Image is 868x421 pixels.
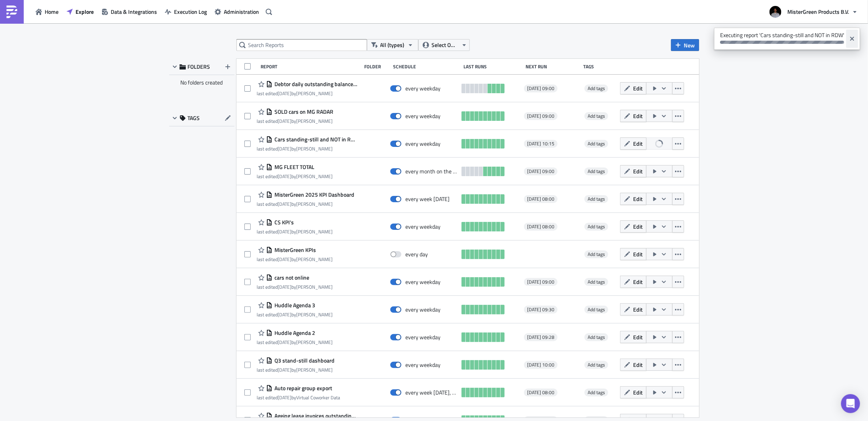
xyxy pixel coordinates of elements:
[364,64,389,70] div: Folder
[584,389,608,397] span: Add tags
[671,39,699,51] button: New
[588,278,605,286] span: Add tags
[272,164,314,171] span: MG FLEET TOTAL
[463,64,522,70] div: Last Runs
[272,357,335,364] span: Q3 stand-still dashboard
[584,195,608,203] span: Add tags
[526,64,580,70] div: Next Run
[62,6,98,18] a: Explore
[257,339,333,345] div: last edited by [PERSON_NAME]
[261,64,360,70] div: Report
[584,278,608,286] span: Add tags
[278,256,291,263] time: 2025-04-10T13:35:03Z
[272,219,294,226] span: CS KPI's
[272,191,354,198] span: MisterGreen 2025 KPI Dashboard
[257,312,333,318] div: last edited by [PERSON_NAME]
[588,223,605,230] span: Add tags
[588,250,605,258] span: Add tags
[272,108,333,115] span: SOLD cars on MG RADAR
[278,90,291,97] time: 2025-08-18T07:49:10Z
[620,82,647,94] button: Edit
[633,112,643,120] span: Edit
[236,39,367,51] input: Search Reports
[527,279,554,285] span: [DATE] 09:00
[405,251,428,258] div: every day
[584,167,608,175] span: Add tags
[272,81,357,88] span: Debtor daily outstanding balance overview
[257,146,357,152] div: last edited by [PERSON_NAME]
[633,84,643,92] span: Edit
[405,278,441,286] div: every weekday
[620,220,647,233] button: Edit
[584,85,608,92] span: Add tags
[272,274,309,281] span: cars not online
[405,389,458,396] div: every week on Monday, Thursday
[527,196,554,202] span: [DATE] 08:00
[278,366,291,374] time: 2025-07-28T08:29:23Z
[527,85,554,92] span: [DATE] 09:00
[257,90,357,96] div: last edited by [PERSON_NAME]
[620,193,647,205] button: Edit
[584,306,608,314] span: Add tags
[633,195,643,203] span: Edit
[527,389,554,396] span: [DATE] 08:00
[588,389,605,396] span: Add tags
[527,334,554,340] span: [DATE] 09:28
[272,385,332,392] span: Auto repair group export
[633,361,643,369] span: Edit
[633,250,643,258] span: Edit
[405,361,441,368] div: every weekday
[769,5,782,19] img: Avatar
[257,367,335,373] div: last edited by [PERSON_NAME]
[257,395,340,400] div: last edited by Virtual Coworker Data
[257,201,354,207] div: last edited by [PERSON_NAME]
[257,284,333,290] div: last edited by [PERSON_NAME]
[620,110,647,122] button: Edit
[584,361,608,369] span: Add tags
[846,30,858,48] button: Close
[45,8,59,16] span: Home
[765,3,862,21] button: MisterGreen Products B.V.
[278,117,291,125] time: 2025-07-28T08:26:50Z
[588,140,605,147] span: Add tags
[98,6,161,18] button: Data & Integrations
[633,278,643,286] span: Edit
[272,412,357,419] span: Ageing lease invoices outstanding per debtor
[367,39,418,51] button: All (types)
[588,333,605,341] span: Add tags
[272,302,315,309] span: Huddle Agenda 3
[278,173,291,180] time: 2025-05-02T07:11:23Z
[32,6,62,18] a: Home
[272,329,315,336] span: Huddle Agenda 2
[6,6,18,18] img: PushMetrics
[620,386,647,398] button: Edit
[620,303,647,316] button: Edit
[111,8,157,16] span: Data & Integrations
[620,248,647,260] button: Edit
[588,306,605,313] span: Add tags
[405,140,441,147] div: every weekday
[257,256,333,262] div: last edited by [PERSON_NAME]
[527,113,554,119] span: [DATE] 09:00
[584,223,608,231] span: Add tags
[257,229,333,235] div: last edited by [PERSON_NAME]
[169,75,234,90] div: No folders created
[405,113,441,120] div: every weekday
[161,6,211,18] button: Execution Log
[211,6,263,18] button: Administration
[527,306,554,313] span: [DATE] 09:30
[405,223,441,230] div: every weekday
[418,39,470,51] button: Select Owner
[272,136,357,143] span: Cars standing-still and NOT in RDW
[584,250,608,258] span: Add tags
[588,361,605,368] span: Add tags
[584,333,608,341] span: Add tags
[393,64,460,70] div: Schedule
[684,41,695,49] span: New
[584,112,608,120] span: Add tags
[584,140,608,148] span: Add tags
[841,394,860,413] div: Open Intercom Messenger
[405,306,441,313] div: every weekday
